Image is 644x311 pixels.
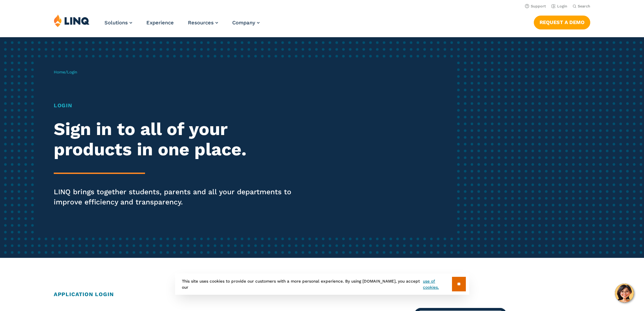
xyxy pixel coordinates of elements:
p: LINQ brings together students, parents and all your departments to improve efficiency and transpa... [54,187,302,207]
button: Hello, have a question? Let’s chat. [615,284,634,303]
span: Search [578,4,590,8]
nav: Button Navigation [534,14,590,29]
img: LINQ | K‑12 Software [54,14,90,27]
span: Resources [188,20,214,26]
h1: Login [54,102,302,110]
span: / [54,70,77,74]
span: Company [232,20,255,26]
a: Experience [146,20,174,26]
nav: Primary Navigation [104,14,260,37]
a: Home [54,70,65,74]
div: This site uses cookies to provide our customers with a more personal experience. By using [DOMAIN... [175,273,469,295]
span: Solutions [104,20,128,26]
a: Request a Demo [534,16,590,29]
a: Company [232,20,260,26]
a: Resources [188,20,218,26]
a: Login [551,4,567,8]
span: Login [67,70,77,74]
a: Solutions [104,20,132,26]
button: Open Search Bar [573,4,590,9]
a: use of cookies. [423,278,452,290]
a: Support [525,4,546,8]
h2: Sign in to all of your products in one place. [54,119,302,160]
